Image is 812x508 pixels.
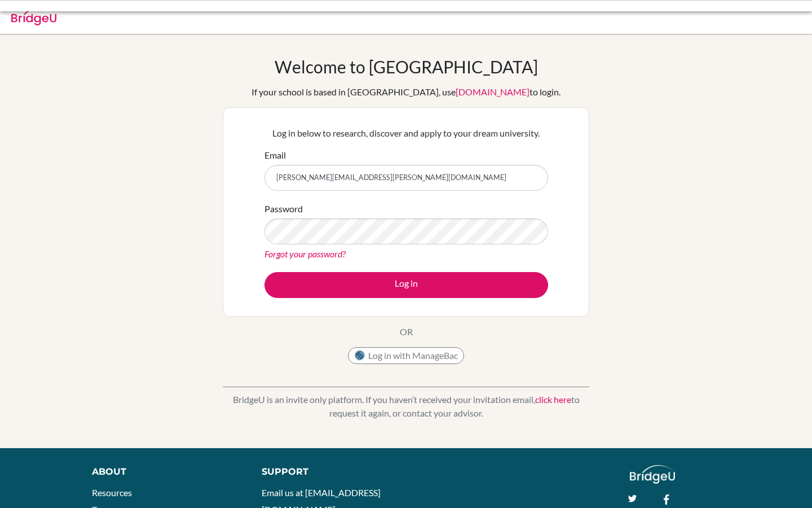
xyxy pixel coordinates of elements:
p: Log in below to research, discover and apply to your dream university. [264,126,548,140]
button: Log in with ManageBac [348,347,464,364]
a: Forgot your password? [264,248,346,259]
img: logo_white@2x-f4f0deed5e89b7ecb1c2cc34c3e3d731f90f0f143d5ea2071677605dd97b5244.png [630,465,676,484]
p: OR [400,325,413,339]
a: [DOMAIN_NAME] [456,86,529,97]
a: click here [535,394,571,405]
div: If your school is based in [GEOGRAPHIC_DATA], use to login. [251,85,561,99]
p: BridgeU is an invite only platform. If you haven’t received your invitation email, to request it ... [223,393,589,420]
label: Email [264,148,286,162]
button: Log in [264,272,548,298]
label: Password [264,202,303,216]
div: Support [262,465,395,479]
div: Invalid email or password. [79,9,564,23]
h1: Welcome to [GEOGRAPHIC_DATA] [275,56,538,77]
div: About [92,465,236,479]
img: Bridge-U [11,7,56,25]
a: Resources [92,487,132,498]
